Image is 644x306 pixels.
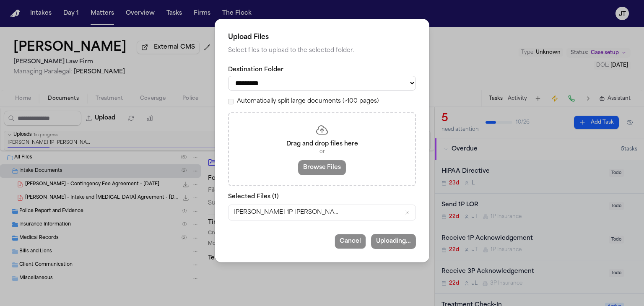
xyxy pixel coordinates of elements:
[404,209,410,216] button: Remove Sandoval, Isidoro 1P LOR.pdf
[228,193,416,201] p: Selected Files ( 1 )
[237,97,379,106] label: Automatically split large documents (>100 pages)
[239,140,405,148] p: Drag and drop files here
[335,234,366,249] button: Cancel
[228,32,416,42] h2: Upload Files
[228,66,416,74] label: Destination Folder
[371,234,416,249] button: Uploading...
[228,46,416,56] p: Select files to upload to the selected folder.
[298,160,346,175] button: Browse Files
[234,208,338,217] span: [PERSON_NAME] 1P [PERSON_NAME].pdf
[239,148,405,155] p: or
